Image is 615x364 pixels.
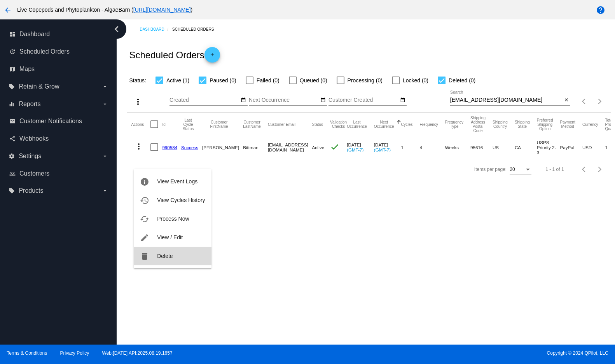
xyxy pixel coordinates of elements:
span: View Event Logs [157,178,197,185]
mat-icon: edit [140,233,149,242]
mat-icon: cached [140,214,149,224]
span: View Cycles History [157,197,205,203]
span: Process Now [157,216,189,222]
span: View / Edit [157,234,183,240]
mat-icon: history [140,196,149,205]
span: Delete [157,253,173,259]
mat-icon: delete [140,252,149,261]
mat-icon: info [140,177,149,186]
